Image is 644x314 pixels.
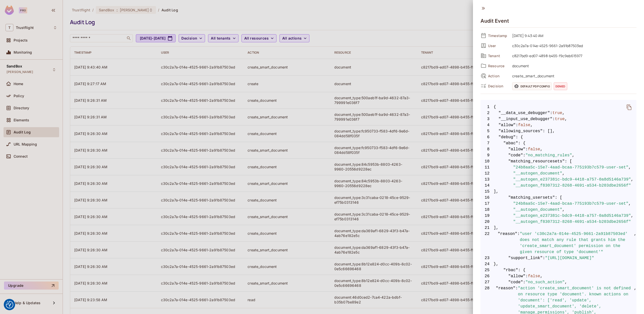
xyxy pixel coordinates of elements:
span: 16 [480,195,494,201]
span: 23 [480,255,494,261]
span: , [628,164,631,170]
span: : { [518,140,526,146]
span: "allowing_sources" [499,128,543,134]
span: : [550,110,552,116]
span: { [494,104,496,110]
span: Decision [488,84,508,88]
span: "matching_resourcesets" [508,158,565,164]
span: 26 [480,273,494,279]
h4: Audit Event [480,18,509,24]
span: ], [480,189,636,195]
span: , [565,279,567,285]
span: : [523,279,526,285]
span: 8 [480,146,494,152]
span: , [572,152,575,158]
button: Consent Preferences [6,301,13,308]
span: , [631,213,633,219]
span: 17 [480,201,494,207]
span: c30c2a7a-014e-4525-9661-2a91b87503ed [510,43,636,49]
span: [DATE] 9:43:40 AM [510,32,636,39]
span: "allow" [508,146,526,152]
span: : [552,116,555,122]
span: : { [518,267,526,273]
span: User [488,43,508,48]
span: , [530,122,533,128]
span: : [523,152,526,158]
span: "no_matching_rules" [526,152,572,158]
span: 4 [480,122,494,128]
span: : [ [565,158,572,164]
span: , [562,110,565,116]
span: , [540,146,543,152]
span: : [526,273,528,279]
span: "no_such_action" [526,279,565,285]
span: : [543,255,545,261]
span: ], [480,225,636,231]
span: "allow" [508,273,526,279]
span: "support_link" [508,255,543,261]
span: "24b8aa5c-15e7-4aad-bcaa-775193b7c579-user-set" [513,164,628,170]
span: Resource [488,63,508,68]
span: document [510,63,636,69]
span: denied [554,82,567,90]
span: , [562,170,565,177]
span: c8217bd9-ed07-4898-b455-f9c9eb615977 [510,53,636,59]
span: 6 [480,134,494,140]
span: "user 'c30c2a7a-014e-4525-9661-2a91b87503ed' does not match any rule that grants him the 'create_... [520,231,634,255]
span: : [517,231,520,255]
span: "__autogen_e237381c-bdc9-4418-a757-0a8d5146a739" [513,177,631,183]
span: : { [516,134,523,140]
span: 3 [480,116,494,122]
span: "__data_use_debugger" [499,110,550,116]
span: "allow" [499,122,516,128]
button: delete [623,101,635,113]
span: true [555,116,565,122]
span: "__input_use_debugger" [499,116,553,122]
span: Timestamp [488,33,508,38]
span: "debug" [499,134,516,140]
span: 22 [480,231,494,255]
span: : [], [543,128,555,134]
span: true [552,110,562,116]
span: "__autogen_document" [513,207,562,213]
span: 10 [480,158,494,164]
span: , [628,201,631,207]
span: 25 [480,267,494,273]
span: 12 [480,170,494,177]
span: "__autogen_document" [513,170,562,177]
span: 1 [480,104,494,110]
span: "abac" [503,140,518,146]
span: false [528,273,540,279]
span: : [516,122,518,128]
span: create_smart_document [510,73,636,79]
span: "rbac" [503,267,518,273]
span: "reason" [498,231,517,255]
span: , [631,177,633,183]
span: }, [480,261,636,267]
span: 20 [480,219,494,225]
span: 2 [480,110,494,116]
span: "__autogen_e237381c-bdc9-4418-a757-0a8d5146a739" [513,213,631,219]
span: "24b8aa5c-15e7-4aad-bcaa-775193b7c579-user-set" [513,201,628,207]
span: "__autogen_f8307312-8268-4691-a534-b203dbe2656f" [513,183,631,189]
span: false [518,122,531,128]
span: 15 [480,189,494,195]
span: 21 [480,225,494,231]
span: Action [488,74,508,78]
span: 14 [480,183,494,189]
span: 24 [480,261,494,267]
span: 11 [480,164,494,170]
span: , [540,273,543,279]
img: Revisit consent button [6,301,13,308]
span: : [526,146,528,152]
span: , [562,207,565,213]
span: 19 [480,213,494,219]
span: "matching_usersets" [508,195,555,201]
span: "[URL][DOMAIN_NAME]" [545,255,594,261]
span: 18 [480,207,494,213]
span: "__autogen_f8307312-8268-4691-a534-b203dbe2656f" [513,219,631,225]
span: 9 [480,152,494,158]
span: "code" [508,152,523,158]
span: 5 [480,128,494,134]
span: "code" [508,279,523,285]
